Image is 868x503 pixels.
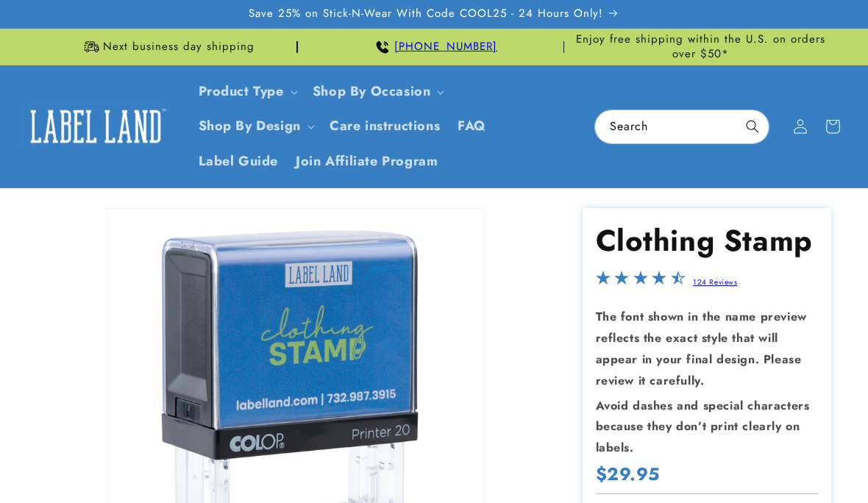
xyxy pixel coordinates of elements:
iframe: Gorgias Floating Chat [559,434,853,488]
span: FAQ [458,118,486,135]
span: Label Guide [199,153,279,170]
a: Product Type [199,82,284,101]
h1: Clothing Stamp [596,221,819,260]
a: FAQ [449,109,495,143]
a: Label Land [17,98,175,154]
summary: Product Type [190,74,304,109]
span: Shop By Occasion [313,83,431,100]
summary: Shop By Occasion [304,74,451,109]
img: Label Land [22,104,169,149]
span: Enjoy free shipping within the U.S. on orders over $50* [570,32,831,61]
span: Join Affiliate Program [296,153,438,170]
a: [PHONE_NUMBER] [394,38,497,54]
a: Join Affiliate Program [287,144,447,179]
strong: The font shown in the name preview reflects the exact style that will appear in your final design... [596,308,807,388]
div: Announcement [304,29,565,65]
summary: Shop By Design [190,109,321,143]
a: Label Guide [190,144,288,179]
a: Shop By Design [199,116,301,135]
button: Search [736,110,769,143]
span: 4.4-star overall rating [596,274,686,291]
div: Announcement [570,29,831,65]
a: Care instructions [321,109,449,143]
span: Care instructions [330,118,440,135]
a: 124 Reviews [693,277,738,288]
span: Next business day shipping [103,40,255,54]
span: Save 25% on Stick-N-Wear With Code COOL25 - 24 Hours Only! [249,7,603,21]
strong: Avoid dashes and special characters because they don’t print clearly on labels. [596,397,810,457]
div: Announcement [37,29,298,65]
